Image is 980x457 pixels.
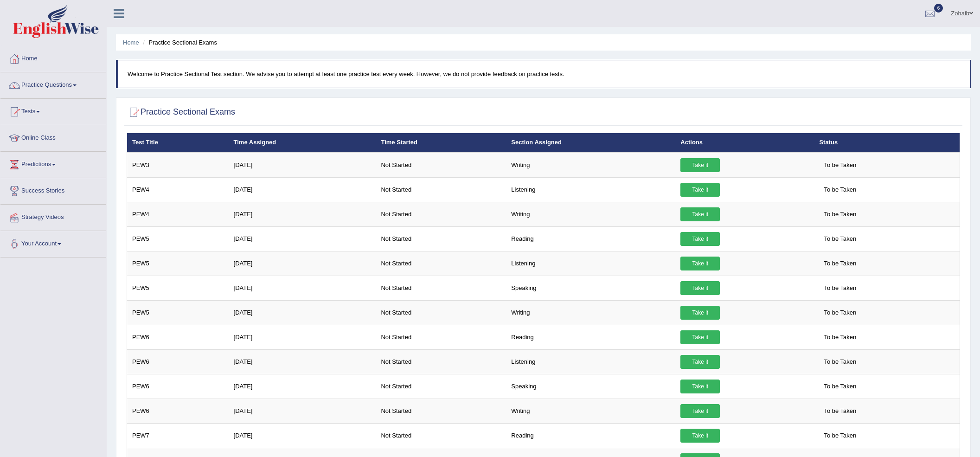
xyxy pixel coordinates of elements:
td: PEW3 [127,153,229,178]
td: [DATE] [229,153,376,178]
td: PEW5 [127,251,229,276]
td: [DATE] [229,300,376,325]
td: Not Started [376,276,506,300]
td: Reading [506,226,675,251]
th: Test Title [127,133,229,153]
span: To be Taken [819,232,861,246]
td: PEW6 [127,374,229,399]
a: Take it [680,281,720,295]
th: Section Assigned [506,133,675,153]
td: Speaking [506,374,675,399]
td: Writing [506,153,675,178]
a: Take it [680,404,720,418]
span: To be Taken [819,183,861,197]
a: Take it [680,306,720,320]
td: Listening [506,177,675,202]
td: [DATE] [229,226,376,251]
td: [DATE] [229,202,376,226]
span: To be Taken [819,207,861,221]
a: Your Account [0,231,106,254]
td: Not Started [376,177,506,202]
a: Success Stories [0,178,106,201]
td: Writing [506,202,675,226]
th: Time Started [376,133,506,153]
th: Actions [675,133,814,153]
a: Take it [680,207,720,221]
td: Not Started [376,399,506,423]
td: Not Started [376,226,506,251]
span: To be Taken [819,158,861,172]
td: Not Started [376,325,506,349]
li: Practice Sectional Exams [141,38,217,47]
a: Predictions [0,152,106,175]
td: Listening [506,349,675,374]
td: [DATE] [229,276,376,300]
th: Status [814,133,960,153]
a: Take it [680,183,720,197]
a: Home [123,39,139,46]
td: [DATE] [229,399,376,423]
td: Reading [506,423,675,448]
td: PEW7 [127,423,229,448]
td: Not Started [376,374,506,399]
p: Welcome to Practice Sectional Test section. We advise you to attempt at least one practice test e... [128,70,961,78]
a: Online Class [0,125,106,148]
a: Tests [0,99,106,122]
a: Take it [680,429,720,443]
td: Not Started [376,202,506,226]
td: Not Started [376,251,506,276]
th: Time Assigned [229,133,376,153]
span: To be Taken [819,429,861,443]
td: PEW6 [127,399,229,423]
td: PEW5 [127,226,229,251]
td: PEW6 [127,349,229,374]
a: Take it [680,330,720,344]
td: PEW5 [127,300,229,325]
a: Practice Questions [0,72,106,96]
span: To be Taken [819,380,861,393]
a: Strategy Videos [0,205,106,228]
span: 6 [934,4,943,13]
a: Take it [680,257,720,270]
a: Take it [680,355,720,369]
a: Take it [680,158,720,172]
td: Writing [506,300,675,325]
td: Not Started [376,349,506,374]
td: PEW4 [127,202,229,226]
td: PEW4 [127,177,229,202]
td: [DATE] [229,423,376,448]
td: Not Started [376,423,506,448]
td: [DATE] [229,349,376,374]
td: Not Started [376,300,506,325]
a: Take it [680,380,720,393]
a: Take it [680,232,720,246]
span: To be Taken [819,404,861,418]
td: Listening [506,251,675,276]
span: To be Taken [819,281,861,295]
td: Speaking [506,276,675,300]
a: Home [0,46,106,69]
span: To be Taken [819,355,861,369]
span: To be Taken [819,306,861,320]
td: PEW5 [127,276,229,300]
td: PEW6 [127,325,229,349]
span: To be Taken [819,257,861,270]
td: [DATE] [229,251,376,276]
span: To be Taken [819,330,861,344]
td: Not Started [376,153,506,178]
td: Reading [506,325,675,349]
td: Writing [506,399,675,423]
td: [DATE] [229,177,376,202]
td: [DATE] [229,374,376,399]
td: [DATE] [229,325,376,349]
h2: Practice Sectional Exams [127,105,235,119]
